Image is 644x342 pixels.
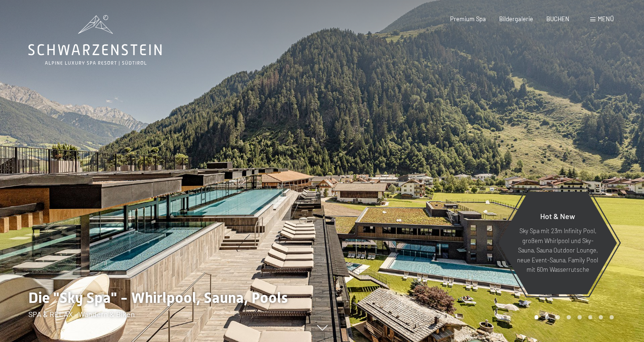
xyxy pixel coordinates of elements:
[498,191,618,295] a: Hot & New Sky Spa mit 23m Infinity Pool, großem Whirlpool und Sky-Sauna, Sauna Outdoor Lounge, ne...
[450,15,486,23] a: Premium Spa
[517,226,599,274] p: Sky Spa mit 23m Infinity Pool, großem Whirlpool und Sky-Sauna, Sauna Outdoor Lounge, neue Event-S...
[545,315,549,319] div: Carousel Page 2
[577,315,582,319] div: Carousel Page 5
[556,315,560,319] div: Carousel Page 3
[499,15,533,23] a: Bildergalerie
[599,315,603,319] div: Carousel Page 7
[540,212,575,220] span: Hot & New
[588,315,593,319] div: Carousel Page 6
[535,315,539,319] div: Carousel Page 1 (Current Slide)
[610,315,614,319] div: Carousel Page 8
[598,15,614,23] span: Menü
[567,315,571,319] div: Carousel Page 4
[546,15,569,23] a: BUCHEN
[531,315,614,319] div: Carousel Pagination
